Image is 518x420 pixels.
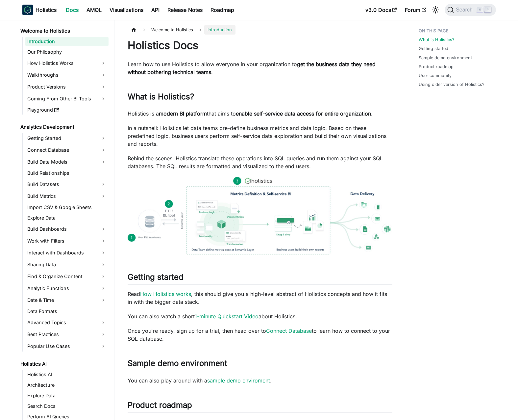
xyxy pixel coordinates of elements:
[25,307,109,316] a: Data Formats
[128,327,392,343] p: Once you're ready, sign up for a trial, then head over to to learn how to connect to your SQL dat...
[25,271,109,282] a: Find & Organize Content
[25,283,109,294] a: Analytic Functions
[163,5,207,15] a: Release Notes
[62,5,83,15] a: Docs
[454,7,477,13] span: Search
[128,377,392,384] p: You can also play around with a .
[128,312,392,320] p: You can also watch a short about Holistics.
[477,7,483,13] kbd: ⌘
[25,391,109,400] a: Explore Data
[25,203,109,212] a: Import CSV & Google Sheets
[25,169,109,178] a: Build Relationships
[25,133,109,144] a: Getting Started
[22,5,33,15] img: Holistics
[419,55,472,61] a: Sample demo environment
[266,328,312,334] a: Connect Database
[128,25,140,35] a: Home page
[195,313,259,320] a: 1-minute Quickstart Video
[25,191,109,201] a: Build Metrics
[25,93,109,104] a: Coming From Other BI Tools
[148,25,196,35] span: Welcome to Holistics
[25,317,109,328] a: Advanced Topics
[419,64,454,70] a: Product roadmap
[204,25,235,35] span: Introduction
[25,329,109,340] a: Best Practices
[18,26,109,36] a: Welcome to Holistics
[25,47,109,57] a: Our Philosophy
[128,110,392,118] p: Holistics is a that aims to .
[25,145,109,155] a: Connect Database
[25,105,109,115] a: Playground
[25,58,109,68] a: How Holistics Works
[140,291,191,297] a: How Holistics works
[128,177,392,254] img: How Holistics fits in your Data Stack
[128,154,392,170] p: Behind the scenes, Holistics translate these operations into SQL queries and run them against you...
[25,370,109,379] a: Holistics AI
[430,5,441,15] button: Switch between dark and light mode (currently light mode)
[25,213,109,223] a: Explore Data
[207,377,270,384] a: sample demo enviroment
[128,92,392,104] h2: What is Holistics?
[25,259,109,270] a: Sharing Data
[16,20,114,420] nav: Docs sidebar
[236,110,371,117] strong: enable self-service data access for entire organization
[207,5,238,15] a: Roadmap
[25,37,109,46] a: Introduction
[25,381,109,390] a: Architecture
[18,122,109,132] a: Analytics Development
[83,5,106,15] a: AMQL
[25,224,109,234] a: Build Dashboards
[419,37,455,43] a: What is Holistics?
[25,248,109,258] a: Interact with Dashboards
[106,5,147,15] a: Visualizations
[128,60,392,76] p: Learn how to use Holistics to allow everyone in your organization to .
[36,6,57,14] b: Holistics
[419,81,484,88] a: Using older version of Holistics?
[128,400,392,413] h2: Product roadmap
[22,5,57,15] a: HolisticsHolistics
[128,290,392,306] p: Read , this should give you a high-level abstract of Holistics concepts and how it fits in with t...
[159,110,207,117] strong: modern BI platform
[18,359,109,369] a: Holistics AI
[128,25,392,35] nav: Breadcrumbs
[25,341,109,352] a: Popular Use Cases
[25,179,109,190] a: Build Datasets
[128,39,392,52] h1: Holistics Docs
[361,5,401,15] a: v3.0 Docs
[128,124,392,148] p: In a nutshell: Holistics let data teams pre-define business metrics and data logic. Based on thes...
[445,4,496,16] button: Search (Command+K)
[25,236,109,246] a: Work with Filters
[419,72,452,79] a: User community
[25,82,109,92] a: Product Versions
[25,402,109,411] a: Search Docs
[128,358,392,371] h2: Sample demo environment
[484,7,491,13] kbd: K
[25,157,109,167] a: Build Data Models
[401,5,430,15] a: Forum
[25,295,109,305] a: Date & Time
[25,70,109,80] a: Walkthroughs
[419,45,448,52] a: Getting started
[147,5,163,15] a: API
[128,272,392,285] h2: Getting started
